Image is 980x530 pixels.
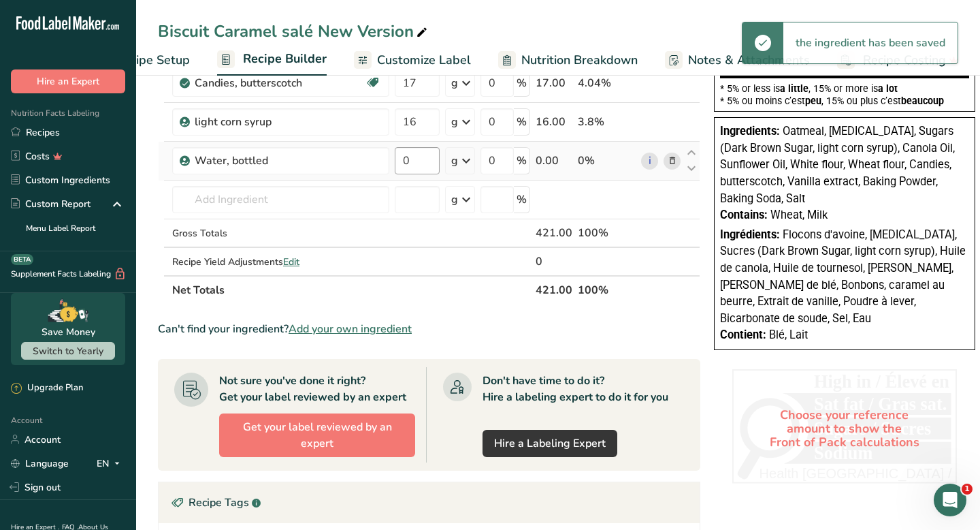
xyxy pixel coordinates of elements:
button: Get your label reviewed by an expert [219,414,415,457]
span: Oatmeal, [MEDICAL_DATA], Sugars (Dark Brown Sugar, light corn syrup), Canola Oil, Sunflower Oil, ... [720,125,955,204]
div: 0.00 [536,153,572,169]
span: Ingrédients: [720,228,780,241]
div: Gross Totals [172,226,389,240]
div: 100% [578,225,636,241]
a: Nutrition Breakdown [498,45,638,76]
th: Net Totals [169,275,533,304]
a: Customize Label [354,45,471,76]
div: Can't find your ingredient? [158,321,700,337]
th: 100% [575,275,638,304]
div: 3.8% [578,114,636,130]
div: g [451,75,458,91]
div: 16.00 [536,114,572,130]
span: Contient: [720,328,766,341]
div: 0% [578,153,636,169]
div: Biscuit Caramel salé New Version [158,19,430,44]
div: Water, bottled [195,153,365,169]
button: Switch to Yearly [21,342,115,360]
span: Ingredients: [720,125,780,138]
iframe: Intercom live chat [934,484,966,516]
button: Hire an Expert [11,69,125,93]
span: Wheat, Milk [770,208,828,221]
span: Edit [283,255,299,268]
div: g [451,191,458,208]
a: i [641,153,658,170]
a: Recipe Costing [837,45,959,76]
span: Customize Label [377,51,471,69]
span: Recipe Setup [116,51,190,69]
a: Notes & Attachments [665,45,810,76]
span: Blé, Lait [769,328,808,341]
div: light corn syrup [195,114,365,130]
div: 17.00 [536,75,572,91]
div: Choose your reference amount to show the Front of Pack calculations [732,369,957,488]
span: Flocons d'avoine, [MEDICAL_DATA], Sucres (Dark Brown Sugar, light corn syrup), Huile de canola, H... [720,228,966,325]
span: a lot [878,83,898,94]
span: a little [780,83,808,94]
a: Language [11,452,69,476]
div: Recipe Yield Adjustments [172,255,389,269]
a: Hire a Labeling Expert [483,430,617,457]
div: g [451,114,458,130]
div: BETA [11,254,33,265]
div: 421.00 [536,225,572,241]
span: peu [805,95,821,106]
div: Don't have time to do it? Hire a labeling expert to do it for you [483,373,668,405]
div: EN [97,455,125,471]
div: Not sure you've done it right? Get your label reviewed by an expert [219,373,406,405]
a: Recipe Setup [90,45,190,76]
div: g [451,153,458,169]
span: Get your label reviewed by an expert [231,419,404,452]
div: * 5% ou moins c’est , 15% ou plus c’est [720,96,969,106]
span: Notes & Attachments [688,51,810,69]
span: Switch to Yearly [33,345,103,358]
span: Recipe Builder [243,50,327,68]
div: 0 [536,253,572,270]
th: 421.00 [533,275,575,304]
div: Candies, butterscotch [195,75,365,91]
span: Add your own ingredient [289,321,412,337]
span: Nutrition Breakdown [521,51,638,69]
span: 1 [962,484,973,495]
div: Upgrade Plan [11,381,83,395]
a: Recipe Builder [217,44,327,76]
div: Recipe Tags [159,482,700,523]
section: * 5% or less is , 15% or more is [720,78,969,106]
div: Save Money [42,325,95,339]
div: the ingredient has been saved [783,22,958,63]
div: 4.04% [578,75,636,91]
span: beaucoup [901,95,944,106]
input: Add Ingredient [172,186,389,213]
span: Contains: [720,208,768,221]
div: Custom Report [11,197,91,211]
